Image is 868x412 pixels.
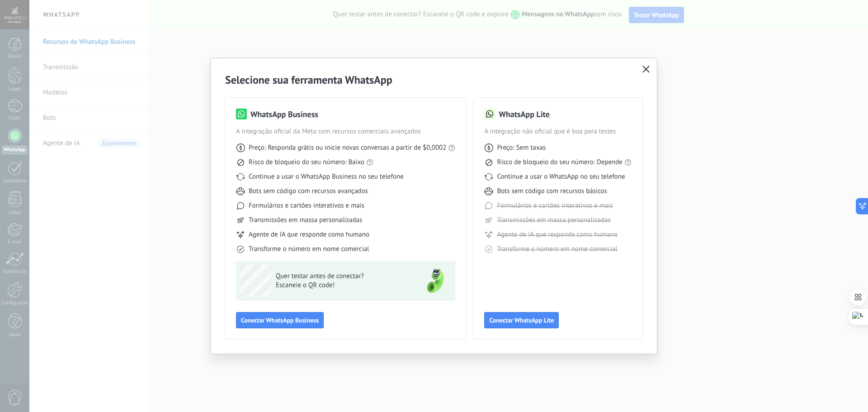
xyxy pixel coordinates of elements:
span: Transforme o número em nome comercial [249,245,369,254]
span: Conectar WhatsApp Lite [489,317,554,323]
span: Continue a usar o WhatsApp Business no seu telefone [249,172,404,181]
h3: WhatsApp Business [250,109,318,120]
span: Formulários e cartões interativos e mais [497,201,613,210]
h2: Selecione sua ferramenta WhatsApp [225,73,642,87]
span: Escaneie o QR code! [276,281,408,290]
span: Agente de IA que responde como humano [497,230,618,239]
span: Preço: Sem taxas [497,143,546,152]
span: Bots sem código com recursos básicos [497,187,607,196]
span: Quer testar antes de conectar? [276,272,408,281]
span: Conectar WhatsApp Business [241,317,319,323]
h3: WhatsApp Lite [499,109,549,120]
span: Bots sem código com recursos avançados [249,187,368,196]
img: green-phone.png [419,265,452,297]
span: Risco de bloqueio do seu número: Baixo [249,158,364,167]
span: Transmissões em massa personalizadas [249,216,362,225]
span: A integração não oficial que é boa para testes [484,127,632,136]
span: Agente de IA que responde como humano [249,230,369,239]
button: Conectar WhatsApp Lite [484,312,559,328]
span: Transmissões em massa personalizadas [497,216,610,225]
span: A integração oficial da Meta com recursos comerciais avançados [236,127,455,136]
span: Continue a usar o WhatsApp no seu telefone [497,172,625,181]
span: Preço: Responda grátis ou inicie novas conversas a partir de $0,0002 [249,143,446,152]
button: Conectar WhatsApp Business [236,312,324,328]
span: Formulários e cartões interativos e mais [249,201,364,210]
span: Transforme o número em nome comercial [497,245,617,254]
span: Risco de bloqueio do seu número: Depende [497,158,623,167]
